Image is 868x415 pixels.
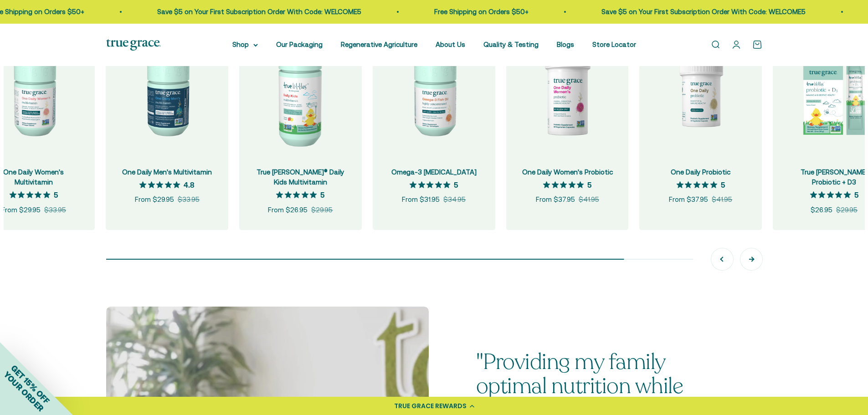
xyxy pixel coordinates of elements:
[587,180,591,189] p: 5
[44,205,66,215] compare-at-price: $33.95
[436,41,465,48] a: About Us
[9,363,51,405] span: GET 15% OFF
[522,168,613,176] a: One Daily Women's Probiotic
[506,34,629,156] img: Daily Probiotic for Women's Vaginal, Digestive, and Immune Support* - 90 Billion CFU at time of m...
[276,41,323,48] a: Our Packaging
[536,194,575,205] sale-price: From $37.95
[557,41,574,48] a: Blogs
[239,34,362,156] img: True Littles® Daily Kids Multivitamin
[721,180,725,189] p: 5
[178,194,200,205] compare-at-price: $33.95
[677,178,721,191] span: 5 out of 5 stars rating in total 3 reviews.
[443,194,466,205] compare-at-price: $34.95
[320,190,324,199] p: 5
[811,205,832,215] sale-price: $26.95
[135,194,174,205] sale-price: From $29.95
[421,8,515,15] a: Free Shipping on Orders $50+
[592,41,636,48] a: Store Locator
[54,190,58,199] p: 5
[184,180,195,189] p: 4.8
[341,41,417,48] a: Regenerative Agriculture
[139,178,184,191] span: 4.8 out of 5 stars rating in total 6 reviews.
[801,168,868,186] a: True [PERSON_NAME] Probiotic + D3
[483,41,539,48] a: Quality & Testing
[144,6,348,17] p: Save $5 on Your First Subscription Order With Code: WELCOME5
[410,178,454,191] span: 5 out of 5 stars rating in total 16 reviews.
[854,190,858,199] p: 5
[373,34,495,156] img: Omega-3 Fish Oil for Brain, Heart, and Immune Health* Sustainably sourced, wild-caught Alaskan fi...
[669,194,708,205] sale-price: From $37.95
[106,34,228,156] img: One Daily Men's Multivitamin
[232,39,258,50] summary: Shop
[543,178,587,191] span: 5 out of 5 stars rating in total 12 reviews.
[579,194,599,205] compare-at-price: $41.95
[454,180,458,189] p: 5
[391,168,477,176] a: Omega-3 [MEDICAL_DATA]
[122,168,212,176] a: One Daily Men's Multivitamin
[257,168,344,186] a: True [PERSON_NAME]® Daily Kids Multivitamin
[3,168,64,186] a: One Daily Women's Multivitamin
[810,189,854,201] span: 5 out of 5 stars rating in total 4 reviews.
[394,401,467,411] div: TRUE GRACE REWARDS
[671,168,730,176] a: One Daily Probiotic
[836,205,858,215] compare-at-price: $29.95
[1,205,41,215] sale-price: From $29.95
[276,189,320,201] span: 5 out of 5 stars rating in total 6 reviews.
[268,205,308,215] sale-price: From $26.95
[311,205,333,215] compare-at-price: $29.95
[10,189,54,201] span: 5 out of 5 stars rating in total 12 reviews.
[402,194,440,205] sale-price: From $31.95
[2,369,46,413] span: YOUR ORDER
[712,194,732,205] compare-at-price: $41.95
[588,6,792,17] p: Save $5 on Your First Subscription Order With Code: WELCOME5
[639,34,762,156] img: Daily Probiotic forDigestive and Immune Support:* - 90 Billion CFU at time of manufacturing (30 B...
